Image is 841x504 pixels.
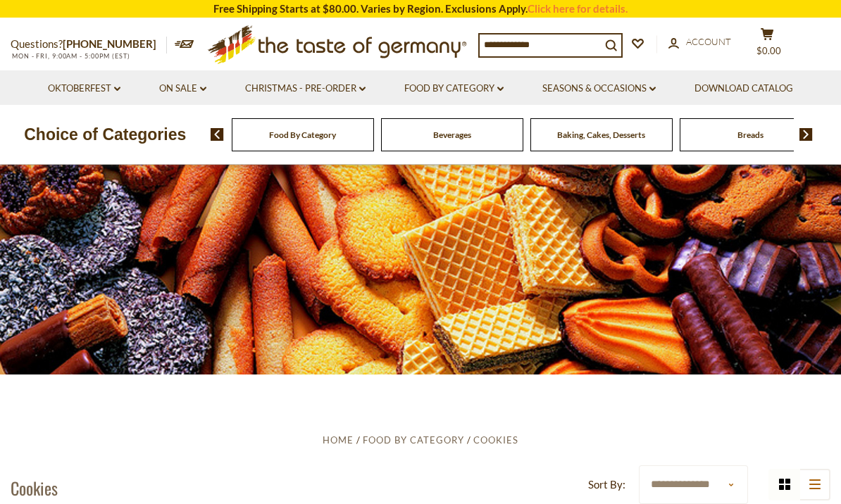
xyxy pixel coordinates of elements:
[48,81,120,96] a: Oktoberfest
[11,477,58,498] h1: Cookies
[694,81,793,96] a: Download Catalog
[528,2,628,15] a: Click here for details.
[269,130,336,140] a: Food By Category
[746,27,788,63] button: $0.00
[737,130,764,140] a: Breads
[799,128,813,141] img: next arrow
[686,36,731,47] span: Account
[323,434,354,446] a: Home
[668,34,731,50] a: Account
[11,52,130,60] span: MON - FRI, 9:00AM - 5:00PM (EST)
[542,81,656,96] a: Seasons & Occasions
[473,434,518,446] a: Cookies
[756,45,781,56] span: $0.00
[11,35,167,53] p: Questions?
[245,81,366,96] a: Christmas - PRE-ORDER
[211,128,224,141] img: previous arrow
[588,476,625,493] label: Sort By:
[404,81,504,96] a: Food By Category
[363,434,464,446] a: Food By Category
[63,37,156,50] a: [PHONE_NUMBER]
[433,130,471,140] a: Beverages
[557,130,645,140] a: Baking, Cakes, Desserts
[159,81,206,96] a: On Sale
